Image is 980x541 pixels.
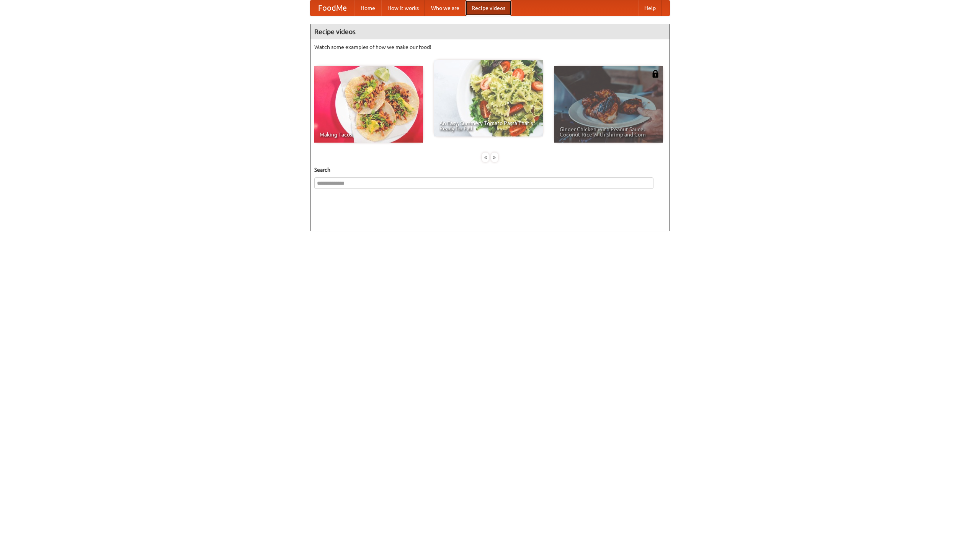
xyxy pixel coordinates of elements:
a: Home [354,0,381,16]
img: 483408.png [652,70,659,78]
a: An Easy, Summery Tomato Pasta That's Ready for Fall [434,60,543,136]
h5: Search [314,166,666,174]
a: Who we are [425,0,465,16]
p: Watch some examples of how we make our food! [314,43,666,51]
h4: Recipe videos [310,24,670,39]
span: Making Tacos [320,132,418,137]
span: An Easy, Summery Tomato Pasta That's Ready for Fall [439,120,537,131]
a: FoodMe [310,0,354,16]
a: Help [638,0,662,16]
a: How it works [381,0,425,16]
div: « [482,153,489,162]
a: Recipe videos [465,0,511,16]
div: » [491,153,498,162]
a: Making Tacos [314,66,423,143]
